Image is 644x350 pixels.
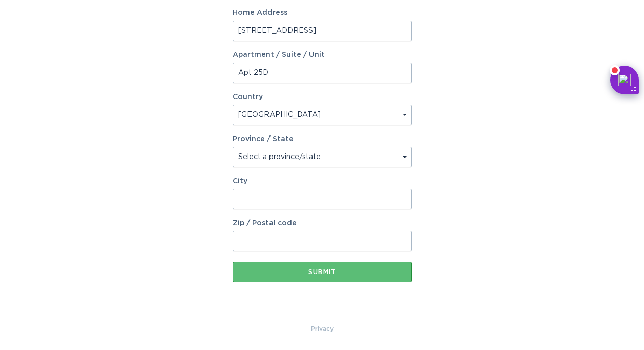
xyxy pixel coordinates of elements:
[233,135,294,143] label: Province / State
[233,220,412,227] label: Zip / Postal code
[311,323,334,335] a: Privacy Policy & Terms of Use
[233,178,412,185] label: City
[238,269,407,275] div: Submit
[233,51,412,59] label: Apartment / Suite / Unit
[233,9,412,16] label: Home Address
[233,93,263,101] label: Country
[233,262,412,282] button: Submit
